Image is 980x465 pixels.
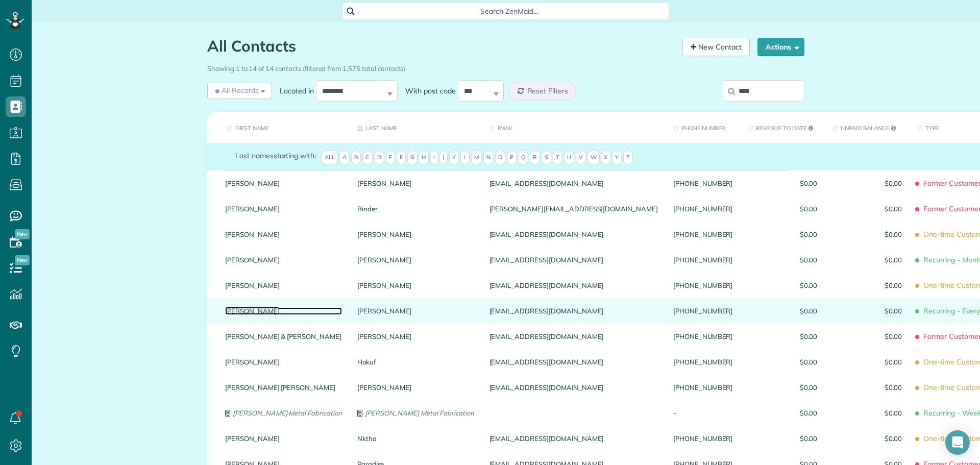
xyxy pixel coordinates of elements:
span: G [407,151,418,165]
a: New Contact [682,38,750,56]
span: Last names [235,151,274,160]
div: Open Intercom Messenger [945,430,970,455]
span: $0.00 [748,256,817,263]
span: Z [623,151,633,165]
span: M [471,151,482,165]
span: $0.00 [748,435,817,442]
span: New [15,229,30,239]
span: T [553,151,562,165]
div: [EMAIL_ADDRESS][DOMAIN_NAME] [482,170,666,196]
span: S [542,151,551,165]
span: U [564,151,574,165]
span: W [587,151,600,165]
a: [PERSON_NAME] [357,333,474,340]
a: Nktha [357,435,474,442]
span: O [495,151,505,165]
div: [PHONE_NUMBER] [666,170,740,196]
label: With post code [398,86,458,96]
div: [PHONE_NUMBER] [666,426,740,451]
span: C [362,151,373,165]
a: [PERSON_NAME] [357,256,474,263]
span: $0.00 [748,333,817,340]
span: $0.00 [832,384,902,391]
span: N [483,151,494,165]
a: [PERSON_NAME] [357,384,474,391]
span: A [339,151,350,165]
span: $0.00 [748,231,817,238]
span: X [601,151,610,165]
th: Unpaid Balance: activate to sort column ascending [825,112,910,143]
div: [PHONE_NUMBER] [666,324,740,349]
span: $0.00 [748,358,817,365]
div: [EMAIL_ADDRESS][DOMAIN_NAME] [482,426,666,451]
a: [PERSON_NAME] & [PERSON_NAME] [225,333,342,340]
span: $0.00 [748,282,817,289]
div: [EMAIL_ADDRESS][DOMAIN_NAME] [482,298,666,324]
span: E [386,151,395,165]
span: $0.00 [748,205,817,212]
th: Phone number: activate to sort column ascending [666,112,740,143]
span: $0.00 [832,180,902,187]
a: [PERSON_NAME] [225,256,342,263]
span: $0.00 [832,409,902,417]
span: $0.00 [832,358,902,365]
div: - [666,400,740,426]
div: [PHONE_NUMBER] [666,375,740,400]
a: [PERSON_NAME] [225,435,342,442]
div: [EMAIL_ADDRESS][DOMAIN_NAME] [482,375,666,400]
em: [PERSON_NAME] Metal Fabrication [365,409,474,417]
div: [PHONE_NUMBER] [666,349,740,375]
a: [PERSON_NAME] [225,358,342,365]
div: [EMAIL_ADDRESS][DOMAIN_NAME] [482,222,666,247]
span: I [430,151,438,165]
span: $0.00 [748,180,817,187]
a: [PERSON_NAME] [357,180,474,187]
span: H [419,151,429,165]
div: [PHONE_NUMBER] [666,247,740,273]
span: B [351,151,361,165]
span: $0.00 [832,256,902,263]
div: [EMAIL_ADDRESS][DOMAIN_NAME] [482,273,666,298]
div: [EMAIL_ADDRESS][DOMAIN_NAME] [482,247,666,273]
span: $0.00 [832,205,902,212]
span: All [322,151,338,165]
span: J [439,151,448,165]
a: [PERSON_NAME] [225,180,342,187]
th: Email: activate to sort column ascending [482,112,666,143]
button: Actions [757,38,804,56]
a: [PERSON_NAME] [225,282,342,289]
span: F [397,151,406,165]
span: $0.00 [748,384,817,391]
span: V [576,151,586,165]
div: [PHONE_NUMBER] [666,196,740,222]
span: Q [518,151,528,165]
span: $0.00 [832,435,902,442]
a: [PERSON_NAME] [357,231,474,238]
span: Reset Filters [527,86,569,95]
span: L [460,151,470,165]
span: $0.00 [748,409,817,417]
h1: All Contacts [207,38,675,55]
a: Binder [357,205,474,212]
div: [PHONE_NUMBER] [666,298,740,324]
div: [PERSON_NAME][EMAIL_ADDRESS][DOMAIN_NAME] [482,196,666,222]
a: [PERSON_NAME] [225,307,342,314]
label: Located in [272,86,316,96]
th: Revenue to Date: activate to sort column ascending [740,112,825,143]
a: [PERSON_NAME] Metal Fabrication [357,409,474,417]
em: [PERSON_NAME] Metal Fabrication [233,409,342,417]
span: $0.00 [832,307,902,314]
a: [PERSON_NAME] Metal Fabrication [225,409,342,417]
span: $0.00 [748,307,817,314]
div: [EMAIL_ADDRESS][DOMAIN_NAME] [482,324,666,349]
span: Y [612,151,622,165]
span: K [449,151,459,165]
span: $0.00 [832,282,902,289]
span: R [530,151,540,165]
span: $0.00 [832,231,902,238]
span: $0.00 [832,333,902,340]
div: Showing 1 to 14 of 14 contacts (filtered from 1,575 total contacts) [207,60,804,74]
a: [PERSON_NAME] [PERSON_NAME] [225,384,342,391]
a: [PERSON_NAME] [357,282,474,289]
a: [PERSON_NAME] [225,205,342,212]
